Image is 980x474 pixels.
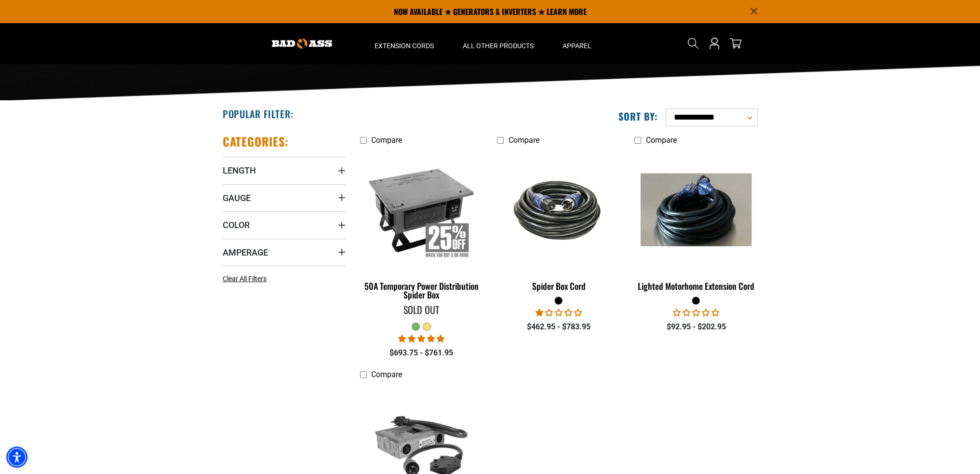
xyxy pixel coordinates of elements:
[360,305,483,314] div: Sold Out
[536,308,582,317] span: 1.00 stars
[618,110,658,122] label: Sort by:
[448,23,548,64] summary: All Other Products
[223,157,346,184] summary: Length
[497,282,620,290] div: Spider Box Cord
[223,247,268,258] span: Amperage
[223,239,346,266] summary: Amperage
[508,135,539,145] span: Compare
[223,165,256,176] span: Length
[563,41,591,50] span: Apparel
[223,134,289,149] h2: Categories:
[634,282,757,290] div: Lighted Motorhome Extension Cord
[548,23,606,64] summary: Apparel
[634,149,757,296] a: black Lighted Motorhome Extension Cord
[360,23,448,64] summary: Extension Cords
[498,173,619,247] img: black
[360,282,483,299] div: 50A Temporary Power Distribution Spider Box
[223,211,346,238] summary: Color
[223,274,270,284] a: Clear All Filters
[223,275,267,283] span: Clear All Filters
[223,219,250,230] span: Color
[635,174,757,246] img: black
[223,184,346,211] summary: Gauge
[371,370,402,379] span: Compare
[6,447,27,468] div: Accessibility Menu
[463,41,534,50] span: All Other Products
[398,334,444,343] span: 5.00 stars
[361,154,482,265] img: 50A Temporary Power Distribution Spider Box
[497,149,620,296] a: black Spider Box Cord
[707,23,722,64] a: Open this option
[360,347,483,359] div: $693.75 - $761.95
[685,36,701,51] summary: Search
[497,321,620,333] div: $462.95 - $783.95
[645,135,676,145] span: Compare
[673,308,719,317] span: 0.00 stars
[634,321,757,333] div: $92.95 - $202.95
[272,39,332,49] img: Bad Ass Extension Cords
[223,108,294,120] h2: Popular Filter:
[223,192,251,203] span: Gauge
[360,149,483,305] a: 50A Temporary Power Distribution Spider Box 50A Temporary Power Distribution Spider Box
[728,38,743,49] a: cart
[371,135,402,145] span: Compare
[375,41,434,50] span: Extension Cords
